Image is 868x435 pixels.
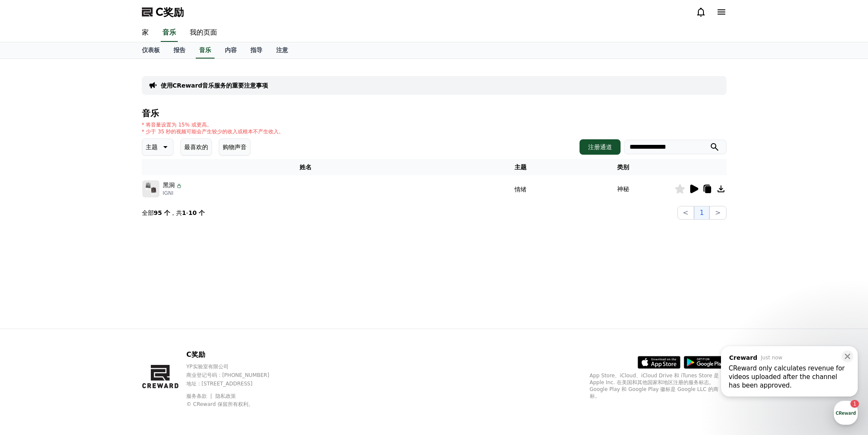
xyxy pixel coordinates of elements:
[167,42,192,59] a: 报告
[186,209,188,216] font: -
[162,28,176,36] font: 音乐
[250,47,262,53] font: 指导
[683,209,689,217] font: <
[142,180,159,197] img: 音乐
[135,24,156,42] a: 家
[142,108,159,118] font: 音乐
[142,122,212,128] font: * 将音量设置为 15% 或更高。
[142,129,284,135] font: * 少于 35 秒的视频可能会产生较少的收入或根本不产生收入。
[700,209,704,217] font: 1
[218,42,244,59] a: 内容
[135,42,167,59] a: 仪表板
[190,28,217,36] font: 我的页面
[219,138,250,156] button: 购物声音
[142,5,184,19] a: C奖励
[180,138,212,156] button: 最喜欢的
[142,47,160,53] font: 仪表板
[225,47,237,53] font: 内容
[161,81,268,90] a: 使用CReward音乐服务的重要注意事项
[174,47,185,53] font: 报告
[515,164,527,170] font: 主题
[709,206,726,220] button: >
[186,401,253,407] font: © CReward 保留所有权利。
[580,139,621,155] button: 注册通道
[694,206,709,220] button: 1
[163,182,175,188] font: 黑洞
[617,164,629,170] font: 类别
[154,209,170,216] font: 95 个
[186,393,213,399] a: 服务条款
[142,28,149,36] font: 家
[184,144,208,150] font: 最喜欢的
[186,364,229,370] font: YP实验室有限公司
[183,24,224,42] a: 我的页面
[186,381,253,387] font: 地址 : [STREET_ADDRESS]
[196,42,215,59] a: 音乐
[146,144,158,150] font: 主题
[199,47,211,53] font: 音乐
[715,209,721,217] font: >
[590,373,719,399] font: App Store、iCloud、iCloud Drive 和 iTunes Store 是 Apple Inc. 在美国和其他国家和地区注册的服务标志。Google Play 和 Google...
[677,206,694,220] button: <
[188,209,205,216] font: 10 个
[276,47,288,53] font: 注意
[182,209,186,216] font: 1
[515,186,527,193] font: 情绪
[156,6,184,18] font: C奖励
[300,164,312,170] font: 姓名
[617,185,629,192] font: 神秘
[215,393,236,399] a: 隐私政策
[163,190,174,196] font: IGNI
[142,209,154,216] font: 全部
[186,393,207,399] font: 服务条款
[161,82,268,89] font: 使用CReward音乐服务的重要注意事项
[170,209,182,216] font: ，共
[269,42,295,59] a: 注意
[244,42,269,59] a: 指导
[186,372,269,378] font: 商业登记号码：[PHONE_NUMBER]
[588,144,612,150] font: 注册通道
[186,350,205,359] font: C奖励
[223,144,247,150] font: 购物声音
[161,24,178,42] a: 音乐
[142,138,174,156] button: 主题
